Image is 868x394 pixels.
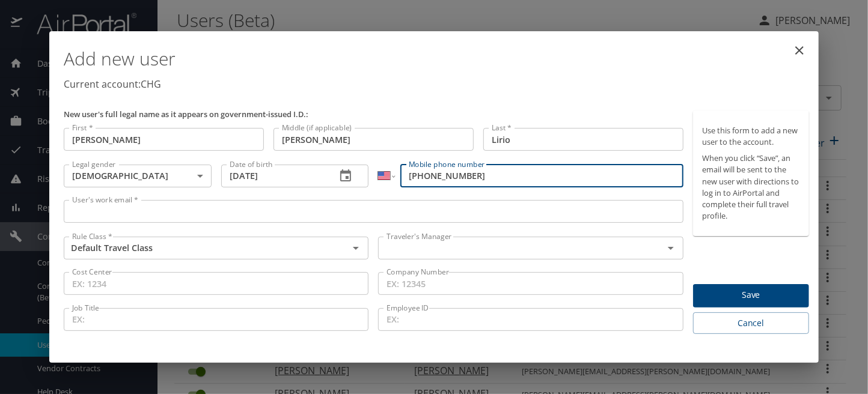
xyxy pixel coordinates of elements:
[703,316,799,331] span: Cancel
[64,41,809,77] h1: Add new user
[64,77,809,91] p: Current account: CHG
[703,125,799,148] p: Use this form to add a new user to the account.
[64,272,368,295] input: EX: 1234
[693,312,809,335] button: Cancel
[785,36,814,65] button: close
[378,272,683,295] input: EX: 12345
[662,240,679,256] button: Open
[64,308,368,331] input: EX:
[347,240,364,256] button: Open
[64,165,212,187] div: [DEMOGRAPHIC_DATA]
[693,284,809,308] button: Save
[703,153,799,222] p: When you click “Save”, an email will be sent to the new user with directions to log in to AirPort...
[703,288,799,303] span: Save
[221,165,327,187] input: MM/DD/YYYY
[64,111,683,118] p: New user's full legal name as it appears on government-issued I.D.:
[378,308,683,331] input: EX:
